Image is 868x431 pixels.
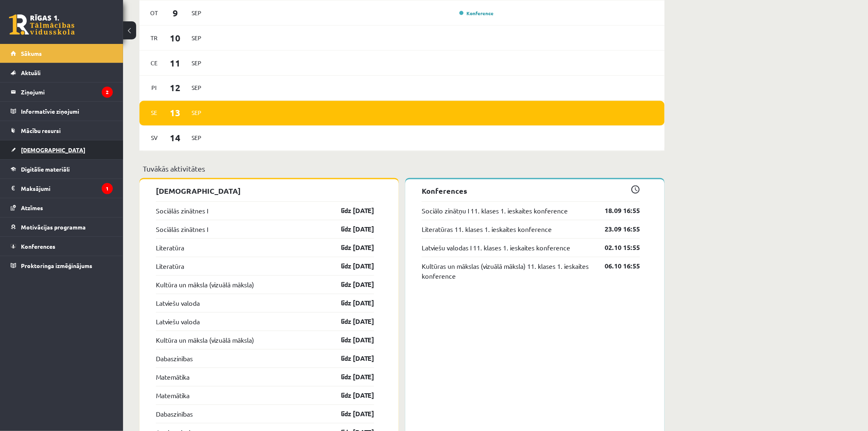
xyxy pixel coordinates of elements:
[21,179,113,198] legend: Maksājumi
[163,6,188,20] span: 9
[592,243,640,253] a: 02.10 15:55
[327,280,374,290] a: līdz [DATE]
[21,102,113,121] legend: Informatīvie ziņojumi
[156,317,200,327] a: Latviešu valoda
[11,83,113,101] a: Ziņojumi2
[11,218,113,236] a: Motivācijas programma
[11,102,113,121] a: Informatīvie ziņojumi
[11,63,113,82] a: Aktuāli
[21,223,86,231] span: Motivācijas programma
[327,335,374,345] a: līdz [DATE]
[9,14,75,35] a: Rīgas 1. Tālmācības vidusskola
[11,121,113,140] a: Mācību resursi
[11,256,113,275] a: Proktoringa izmēģinājums
[21,165,70,173] span: Digitālie materiāli
[422,225,552,234] a: Literatūras 11. klases 1. ieskaites konference
[156,186,374,197] p: [DEMOGRAPHIC_DATA]
[327,225,374,234] a: līdz [DATE]
[156,243,184,253] a: Literatūra
[163,131,188,145] span: 14
[11,160,113,179] a: Digitālie materiāli
[188,57,205,69] span: Sep
[327,243,374,253] a: līdz [DATE]
[459,10,494,16] a: Konference
[146,7,163,19] span: Ot
[146,32,163,44] span: Tr
[156,225,208,234] a: Sociālās zinātnes I
[163,106,188,120] span: 13
[188,107,205,119] span: Sep
[102,87,113,98] i: 2
[11,198,113,217] a: Atzīmes
[156,261,184,271] a: Literatūra
[156,391,190,401] a: Matemātika
[327,317,374,327] a: līdz [DATE]
[163,81,188,95] span: 12
[156,206,208,216] a: Sociālās zinātnes I
[422,243,570,253] a: Latviešu valodas I 11. klases 1. ieskaites konference
[21,127,61,134] span: Mācību resursi
[327,372,374,382] a: līdz [DATE]
[11,44,113,63] a: Sākums
[11,140,113,159] a: [DEMOGRAPHIC_DATA]
[156,280,254,290] a: Kultūra un māksla (vizuālā māksla)
[188,132,205,144] span: Sep
[156,372,190,382] a: Matemātika
[592,206,640,216] a: 18.09 16:55
[146,57,163,69] span: Ce
[327,409,374,419] a: līdz [DATE]
[146,132,163,144] span: Sv
[21,83,113,101] legend: Ziņojumi
[156,354,193,364] a: Dabaszinības
[156,298,200,308] a: Latviešu valoda
[422,261,592,281] a: Kultūras un mākslas (vizuālā māksla) 11. klases 1. ieskaites konference
[592,261,640,271] a: 06.10 16:55
[146,107,163,119] span: Se
[11,179,113,198] a: Maksājumi1
[163,31,188,45] span: 10
[11,237,113,256] a: Konferences
[21,69,41,76] span: Aktuāli
[327,206,374,216] a: līdz [DATE]
[188,7,205,19] span: Sep
[422,206,568,216] a: Sociālo zinātņu I 11. klases 1. ieskaites konference
[21,50,42,57] span: Sākums
[146,82,163,94] span: Pi
[188,32,205,44] span: Sep
[163,56,188,70] span: 11
[21,204,43,211] span: Atzīmes
[143,163,661,174] p: Tuvākās aktivitātes
[327,298,374,308] a: līdz [DATE]
[592,225,640,234] a: 23.09 16:55
[156,409,193,419] a: Dabaszinības
[21,262,92,269] span: Proktoringa izmēģinājums
[156,335,254,345] a: Kultūra un māksla (vizuālā māksla)
[21,146,85,154] span: [DEMOGRAPHIC_DATA]
[327,391,374,401] a: līdz [DATE]
[327,261,374,271] a: līdz [DATE]
[102,183,113,194] i: 1
[21,243,55,250] span: Konferences
[422,186,640,197] p: Konferences
[327,354,374,364] a: līdz [DATE]
[188,82,205,94] span: Sep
